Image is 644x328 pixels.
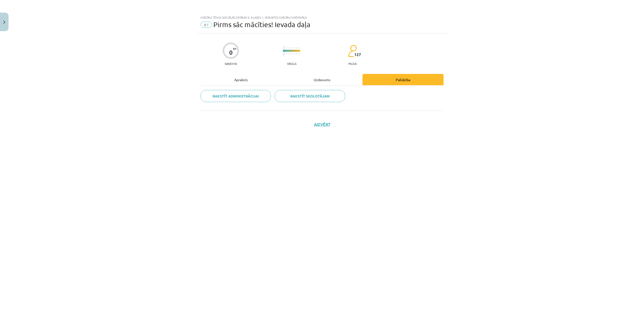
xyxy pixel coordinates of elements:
p: Saņemsi [223,62,239,65]
img: icon-short-line-57e1e144782c952c97e751825c79c345078a6d821885a25fce030b3d8c18986b.svg [299,47,299,49]
img: icon-short-line-57e1e144782c952c97e751825c79c345078a6d821885a25fce030b3d8c18986b.svg [291,47,292,49]
span: XP [233,47,236,50]
a: Rakstīt administrācijai [200,90,271,102]
img: icon-short-line-57e1e144782c952c97e751825c79c345078a6d821885a25fce030b3d8c18986b.svg [291,53,292,54]
img: icon-short-line-57e1e144782c952c97e751825c79c345078a6d821885a25fce030b3d8c18986b.svg [294,53,294,54]
button: Aizvērt [312,122,332,127]
span: #1 [200,22,212,28]
div: Uzdevums [281,74,363,85]
img: icon-short-line-57e1e144782c952c97e751825c79c345078a6d821885a25fce030b3d8c18986b.svg [289,47,289,49]
img: icon-close-lesson-0947bae3869378f0d4975bcd49f059093ad1ed9edebbc8119c70593378902aed.svg [3,21,5,24]
div: 0 [229,49,233,56]
img: icon-short-line-57e1e144782c952c97e751825c79c345078a6d821885a25fce030b3d8c18986b.svg [289,53,289,54]
img: icon-short-line-57e1e144782c952c97e751825c79c345078a6d821885a25fce030b3d8c18986b.svg [294,47,294,49]
div: Apraksts [200,74,281,85]
span: Pirms sāc mācīties! Ievada daļa [213,20,310,29]
div: Mācību tēma: Sociālās zinības 9. klases 1. ieskaites mācību materiāls [200,16,444,19]
img: icon-short-line-57e1e144782c952c97e751825c79c345078a6d821885a25fce030b3d8c18986b.svg [299,53,299,54]
span: 127 [354,52,361,57]
img: icon-long-line-d9ea69661e0d244f92f715978eff75569469978d946b2353a9bb055b3ed8787d.svg [284,46,284,56]
p: pilda [348,62,356,65]
a: Rakstīt skolotājam [275,90,345,102]
p: Viegls [287,62,296,65]
div: Palīdzība [363,74,444,85]
img: students-c634bb4e5e11cddfef0936a35e636f08e4e9abd3cc4e673bd6f9a4125e45ecb1.svg [348,45,357,57]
